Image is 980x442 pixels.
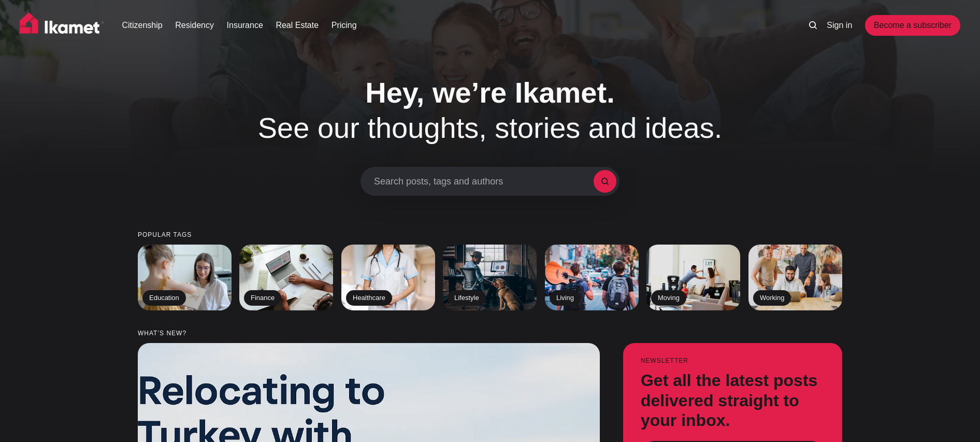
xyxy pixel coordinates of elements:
[239,245,333,310] a: Finance
[827,19,852,32] a: Sign in
[865,15,960,36] a: Become a subscriber
[641,371,825,431] h3: Get all the latest posts delivered straight to your inbox.
[651,290,686,306] h2: Moving
[341,245,435,310] a: Healthcare
[276,19,319,32] a: Real Estate
[641,358,825,364] small: Newsletter
[753,290,791,306] h2: Working
[244,290,281,306] h2: Finance
[138,330,842,337] small: What’s new?
[646,245,740,310] a: Moving
[226,75,754,145] h1: See our thoughts, stories and ideas.
[138,245,232,310] a: Education
[20,12,105,38] img: Ikamet home
[443,245,537,310] a: Lifestyle
[138,232,842,238] small: Popular tags
[545,245,639,310] a: Living
[122,19,162,32] a: Citizenship
[175,19,214,32] a: Residency
[448,290,486,306] h2: Lifestyle
[748,245,842,310] a: Working
[365,76,614,109] span: Hey, we’re Ikamet.
[346,290,392,306] h2: Healthcare
[332,19,357,32] a: Pricing
[374,176,594,188] span: Search posts, tags and authors
[142,290,186,306] h2: Education
[227,19,263,32] a: Insurance
[550,290,581,306] h2: Living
